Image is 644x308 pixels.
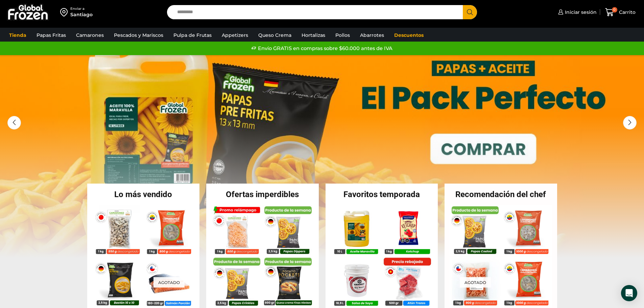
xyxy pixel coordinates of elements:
span: 0 [612,7,617,13]
a: Camarones [73,29,107,42]
h2: Recomendación del chef [445,190,557,198]
a: Descuentos [391,29,427,42]
a: Queso Crema [255,29,295,42]
div: Previous slide [7,116,21,129]
span: Carrito [617,9,636,16]
a: Pollos [332,29,353,42]
a: Pescados y Mariscos [111,29,167,42]
a: Pulpa de Frutas [170,29,215,42]
a: Hortalizas [298,29,329,42]
h2: Ofertas imperdibles [206,190,319,198]
p: Agotado [460,277,491,288]
a: Appetizers [218,29,252,42]
div: Open Intercom Messenger [621,285,637,301]
button: Search button [463,5,477,19]
div: Enviar a [70,6,93,11]
p: Agotado [153,277,184,288]
div: Santiago [70,11,93,18]
img: address-field-icon.svg [60,6,70,18]
div: Next slide [623,116,637,129]
a: Tienda [6,29,30,42]
span: Iniciar sesión [563,9,597,16]
a: 0 Carrito [603,4,637,20]
h2: Favoritos temporada [326,190,438,198]
a: Abarrotes [357,29,387,42]
a: Papas Fritas [33,29,69,42]
a: Iniciar sesión [556,5,597,19]
h2: Lo más vendido [87,190,200,198]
